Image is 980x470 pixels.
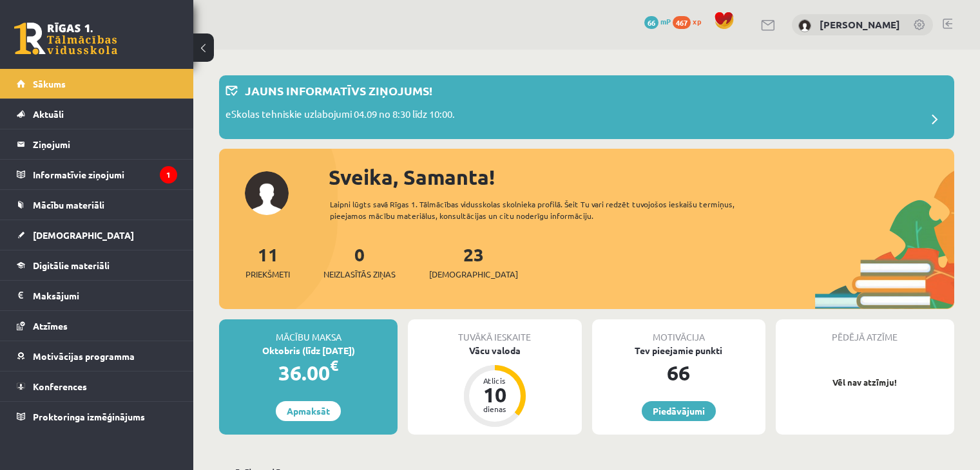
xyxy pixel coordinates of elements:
[17,341,177,371] a: Motivācijas programma
[33,129,177,159] legend: Ziņojumi
[408,319,581,344] div: Tuvākā ieskaite
[219,319,398,344] div: Mācību maksa
[17,402,177,431] a: Proktoringa izmēģinājums
[644,16,658,29] span: 66
[33,411,145,422] span: Proktoringa izmēģinājums
[276,401,341,421] a: Apmaksāt
[592,319,765,344] div: Motivācija
[219,344,398,357] div: Oktobris (līdz [DATE])
[33,259,110,271] span: Digitālie materiāli
[330,198,771,221] div: Laipni lūgts savā Rīgas 1. Tālmācības vidusskolas skolnieka profilā. Šeit Tu vari redzēt tuvojošo...
[14,23,117,55] a: Rīgas 1. Tālmācības vidusskola
[323,243,396,281] a: 0Neizlasītās ziņas
[245,268,290,281] span: Priekšmeti
[17,160,177,189] a: Informatīvie ziņojumi1
[673,16,691,29] span: 467
[592,344,765,357] div: Tev pieejamie punkti
[33,160,177,189] legend: Informatīvie ziņojumi
[33,381,87,392] span: Konferences
[17,250,177,280] a: Digitālie materiāli
[776,319,954,344] div: Pēdējā atzīme
[160,166,177,183] i: 1
[429,243,518,281] a: 23[DEMOGRAPHIC_DATA]
[323,268,396,281] span: Neizlasītās ziņas
[17,190,177,220] a: Mācību materiāli
[429,268,518,281] span: [DEMOGRAPHIC_DATA]
[33,108,64,120] span: Aktuāli
[693,16,701,26] span: xp
[329,162,954,193] div: Sveika, Samanta!
[17,311,177,341] a: Atzīmes
[782,376,948,389] p: Vēl nav atzīmju!
[17,99,177,129] a: Aktuāli
[33,281,177,310] legend: Maksājumi
[798,19,811,32] img: Samanta Dardete
[17,220,177,250] a: [DEMOGRAPHIC_DATA]
[33,199,104,211] span: Mācību materiāli
[33,350,135,362] span: Motivācijas programma
[226,107,455,125] p: eSkolas tehniskie uzlabojumi 04.09 no 8:30 līdz 10:00.
[219,357,398,388] div: 36.00
[408,344,581,357] div: Vācu valoda
[673,16,707,26] a: 467 xp
[17,69,177,99] a: Sākums
[33,229,134,241] span: [DEMOGRAPHIC_DATA]
[33,320,68,332] span: Atzīmes
[17,281,177,310] a: Maksājumi
[330,356,338,375] span: €
[644,16,671,26] a: 66 mP
[17,129,177,159] a: Ziņojumi
[476,377,514,384] div: Atlicis
[642,401,716,421] a: Piedāvājumi
[820,18,900,31] a: [PERSON_NAME]
[33,78,66,89] span: Sākums
[476,405,514,413] div: dienas
[408,344,581,429] a: Vācu valoda Atlicis 10 dienas
[592,357,765,388] div: 66
[476,384,514,405] div: 10
[226,82,948,133] a: Jauns informatīvs ziņojums! eSkolas tehniskie uzlabojumi 04.09 no 8:30 līdz 10:00.
[17,371,177,401] a: Konferences
[660,16,671,26] span: mP
[245,82,432,99] p: Jauns informatīvs ziņojums!
[245,243,290,281] a: 11Priekšmeti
